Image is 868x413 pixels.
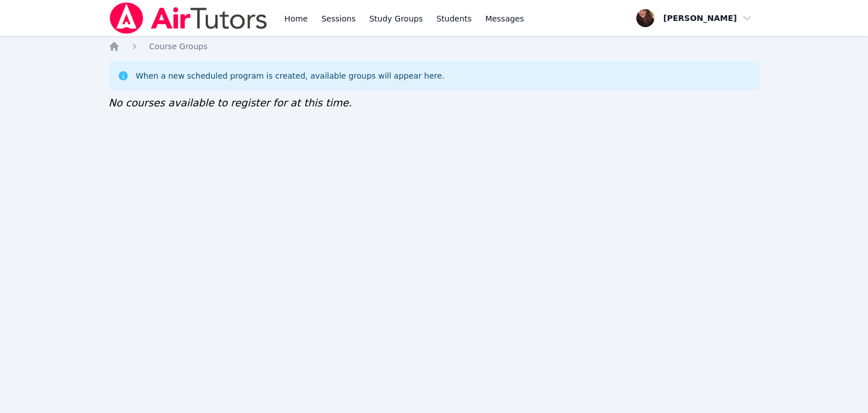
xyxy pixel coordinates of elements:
[149,41,207,52] a: Course Groups
[136,70,445,81] div: When a new scheduled program is created, available groups will appear here.
[485,13,524,24] span: Messages
[108,97,352,109] span: No courses available to register for at this time.
[108,41,759,52] nav: Breadcrumb
[149,42,207,51] span: Course Groups
[108,2,268,34] img: Air Tutors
